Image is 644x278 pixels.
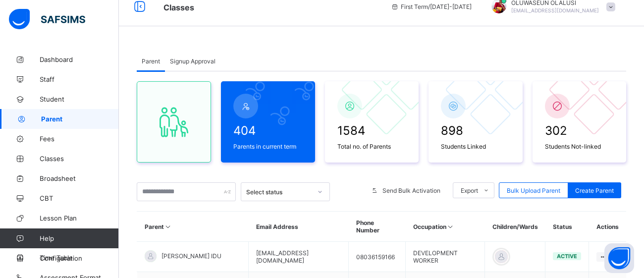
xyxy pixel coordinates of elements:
td: [EMAIL_ADDRESS][DOMAIN_NAME] [249,242,349,272]
span: 1584 [337,123,407,138]
th: Children/Wards [485,212,545,242]
span: Staff [40,75,119,83]
i: Sort in Ascending Order [164,223,172,230]
span: 898 [441,123,510,138]
span: Help [40,234,118,242]
td: DEVELOPMENT WORKER [406,242,485,272]
span: Signup Approval [170,57,215,65]
span: Lesson Plan [40,214,119,222]
span: Students Linked [441,143,510,150]
span: Send Bulk Activation [382,187,440,194]
button: Open asap [604,243,634,273]
th: Email Address [249,212,349,242]
span: [EMAIL_ADDRESS][DOMAIN_NAME] [511,7,599,13]
th: Status [545,212,589,242]
span: [PERSON_NAME] IDU [161,252,221,260]
span: Configuration [40,254,118,262]
th: Actions [589,212,626,242]
span: Broadsheet [40,174,119,182]
span: Total no. of Parents [337,143,407,150]
span: CBT [40,194,119,202]
span: active [557,253,577,260]
th: Phone Number [349,212,406,242]
div: Select status [246,188,312,196]
span: Classes [163,2,194,12]
th: Occupation [406,212,485,242]
span: 404 [233,123,303,138]
i: Sort in Ascending Order [446,223,455,230]
img: safsims [9,9,85,30]
span: Classes [40,155,119,163]
th: Parent [137,212,249,242]
span: Dashboard [40,56,119,63]
span: 302 [545,123,614,138]
span: Fees [40,135,119,143]
span: session/term information [391,3,472,10]
td: 08036159166 [349,242,406,272]
span: Parent [142,57,160,65]
span: Parent [41,115,119,123]
span: Bulk Upload Parent [507,187,560,194]
span: Parents in current term [233,143,303,150]
span: Export [461,187,478,194]
span: Students Not-linked [545,143,614,150]
span: Create Parent [575,187,614,194]
span: Student [40,95,119,103]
